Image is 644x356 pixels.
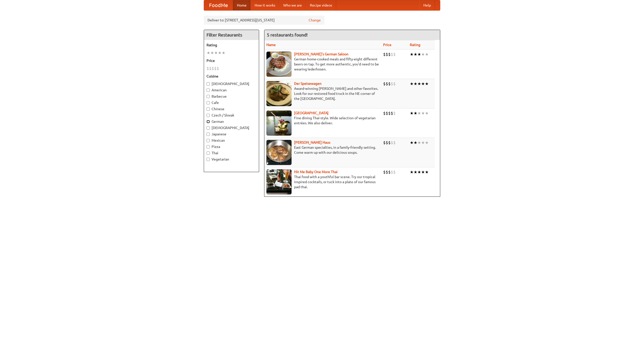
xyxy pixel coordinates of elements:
li: ★ [222,50,225,56]
li: ★ [218,50,222,56]
li: $ [386,81,388,87]
a: Help [419,0,435,10]
li: $ [217,66,219,71]
li: $ [383,81,386,87]
input: Vegetarian [207,158,210,161]
p: East German specialties, in a family-friendly setting. Come warm up with our delicious soups. [266,145,379,155]
li: ★ [410,110,414,116]
a: Who we are [279,0,306,10]
li: ★ [425,140,429,145]
li: $ [388,140,391,145]
input: American [207,89,210,92]
li: $ [383,140,386,145]
input: Cafe [207,101,210,104]
img: babythai.jpg [266,169,292,194]
li: $ [393,81,396,87]
li: $ [388,110,391,116]
li: ★ [421,140,425,145]
div: Deliver to: [STREET_ADDRESS][US_STATE] [204,16,325,25]
li: ★ [421,169,425,175]
a: FoodMe [204,0,233,10]
li: ★ [414,81,417,87]
p: Award-winning [PERSON_NAME] and other favorites. Look for our restored food truck in the NE corne... [266,86,379,101]
li: ★ [421,110,425,116]
img: esthers.jpg [266,52,292,77]
li: ★ [414,52,417,57]
li: ★ [425,110,429,116]
label: American [207,88,256,93]
li: $ [383,110,386,116]
li: $ [393,110,396,116]
li: $ [214,66,217,71]
li: ★ [417,52,421,57]
li: $ [383,52,386,57]
label: Pizza [207,144,256,149]
label: [DEMOGRAPHIC_DATA] [207,125,256,130]
li: $ [209,66,212,71]
li: $ [391,110,393,116]
p: Thai food with a youthful bar scene. Try our tropical inspired cocktails, or tuck into a plate of... [266,174,379,189]
a: Home [233,0,251,10]
input: Barbecue [207,95,210,98]
li: ★ [417,169,421,175]
li: ★ [421,52,425,57]
label: Thai [207,150,256,155]
h5: Price [207,58,256,63]
input: German [207,120,210,123]
a: Change [309,18,321,23]
a: How it works [251,0,279,10]
p: Fine dining Thai-style. Wide selection of vegetarian entrées. We also deliver. [266,115,379,126]
a: [PERSON_NAME]'s German Saloon [294,52,348,56]
label: Cafe [207,100,256,105]
p: German home-cooked meals and fifty-eight different beers on tap. To get more authentic, you'd nee... [266,57,379,72]
li: ★ [207,50,210,56]
a: Recipe videos [306,0,336,10]
label: German [207,119,256,124]
li: $ [393,52,396,57]
label: Japanese [207,132,256,137]
li: $ [388,169,391,175]
input: Chinese [207,107,210,111]
li: ★ [417,140,421,145]
li: ★ [410,52,414,57]
h4: Filter Restaurants [204,30,259,40]
a: [GEOGRAPHIC_DATA] [294,111,329,115]
label: Czech / Slovak [207,113,256,118]
h5: Cuisine [207,74,256,79]
label: Mexican [207,138,256,143]
input: Pizza [207,145,210,148]
li: $ [212,66,214,71]
label: Barbecue [207,94,256,99]
a: [PERSON_NAME] Haus [294,140,330,144]
a: Hit Me Baby One More Thai [294,170,338,174]
li: $ [391,169,393,175]
li: $ [386,52,388,57]
input: Czech / Slovak [207,114,210,117]
b: Der Speisewagen [294,82,321,86]
li: ★ [425,81,429,87]
a: Rating [410,43,420,47]
h5: Rating [207,43,256,48]
input: [DEMOGRAPHIC_DATA] [207,126,210,130]
li: $ [393,140,396,145]
li: $ [391,140,393,145]
li: ★ [414,169,417,175]
li: ★ [214,50,218,56]
ng-pluralize: 5 restaurants found! [267,32,308,37]
img: speisewagen.jpg [266,81,292,106]
li: ★ [425,52,429,57]
li: ★ [417,81,421,87]
li: ★ [410,81,414,87]
li: $ [388,52,391,57]
li: $ [207,66,209,71]
li: ★ [210,50,214,56]
li: $ [388,81,391,87]
li: ★ [414,140,417,145]
input: Japanese [207,133,210,136]
label: Chinese [207,106,256,111]
input: Thai [207,151,210,155]
img: satay.jpg [266,110,292,136]
li: ★ [414,110,417,116]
